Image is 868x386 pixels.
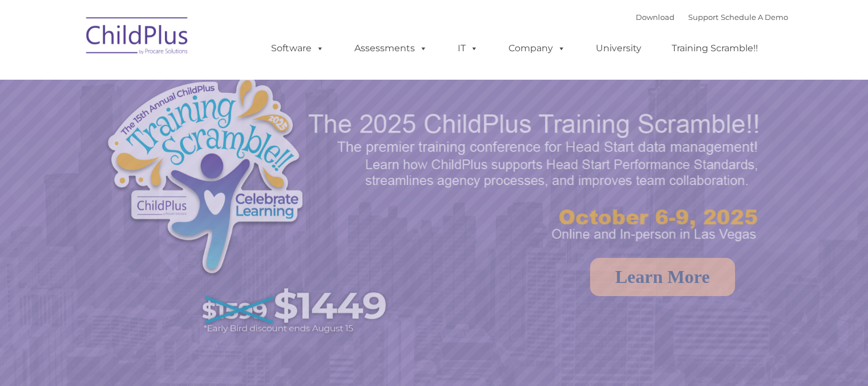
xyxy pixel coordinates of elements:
a: Training Scramble!! [660,37,769,60]
a: Download [636,13,675,22]
a: Company [497,37,577,60]
a: Support [688,13,718,22]
a: Learn More [590,258,735,296]
img: ChildPlus by Procare Solutions [80,9,195,66]
a: IT [446,37,490,60]
a: Software [260,37,336,60]
a: University [584,37,653,60]
a: Schedule A Demo [721,13,788,22]
a: Assessments [343,37,439,60]
font: | [636,13,788,22]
